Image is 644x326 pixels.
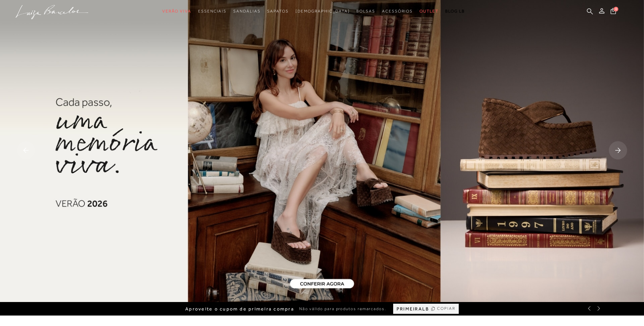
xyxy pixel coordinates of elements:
[267,9,288,14] span: Sapatos
[420,9,438,14] span: Outlet
[162,5,191,18] a: noSubCategoriesText
[420,5,438,18] a: noSubCategoriesText
[382,5,413,18] a: noSubCategoriesText
[614,7,618,11] span: 0
[382,9,413,14] span: Acessórios
[267,5,288,18] a: noSubCategoriesText
[356,9,375,14] span: Bolsas
[437,305,455,312] span: COPIAR
[299,306,386,312] span: Não válido para produtos remarcados.
[356,5,375,18] a: noSubCategoriesText
[233,9,260,14] span: Sandálias
[445,5,465,18] a: BLOG LB
[198,5,226,18] a: noSubCategoriesText
[295,9,350,14] span: [DEMOGRAPHIC_DATA]
[185,306,294,312] span: Aproveite o cupom de primeira compra
[397,306,429,312] span: PRIMEIRALB
[233,5,260,18] a: noSubCategoriesText
[445,9,465,14] span: BLOG LB
[295,5,350,18] a: noSubCategoriesText
[609,7,618,17] button: 0
[198,9,226,14] span: Essenciais
[162,9,191,14] span: Verão Viva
